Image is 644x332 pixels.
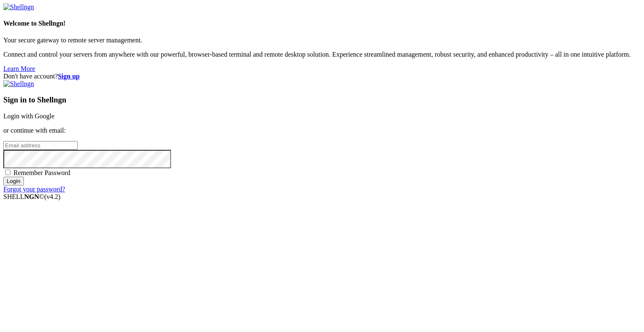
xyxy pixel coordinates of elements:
[3,112,55,120] a: Login with Google
[3,186,65,193] a: Forgot your password?
[13,169,70,176] span: Remember Password
[3,177,24,186] input: Login
[3,3,34,11] img: Shellngn
[3,20,641,27] h4: Welcome to Shellngn!
[3,95,641,105] h3: Sign in to Shellngn
[3,51,641,58] p: Connect and control your servers from anywhere with our powerful, browser-based terminal and remo...
[5,170,10,175] input: Remember Password
[24,193,39,200] b: NGN
[3,73,641,80] div: Don't have account?
[58,73,80,80] a: Sign up
[44,193,61,200] span: 4.2.0
[3,80,34,88] img: Shellngn
[3,127,641,134] p: or continue with email:
[3,37,641,44] p: Your secure gateway to remote server management.
[3,65,35,72] a: Learn More
[3,141,78,150] input: Email address
[3,193,60,200] span: SHELL ©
